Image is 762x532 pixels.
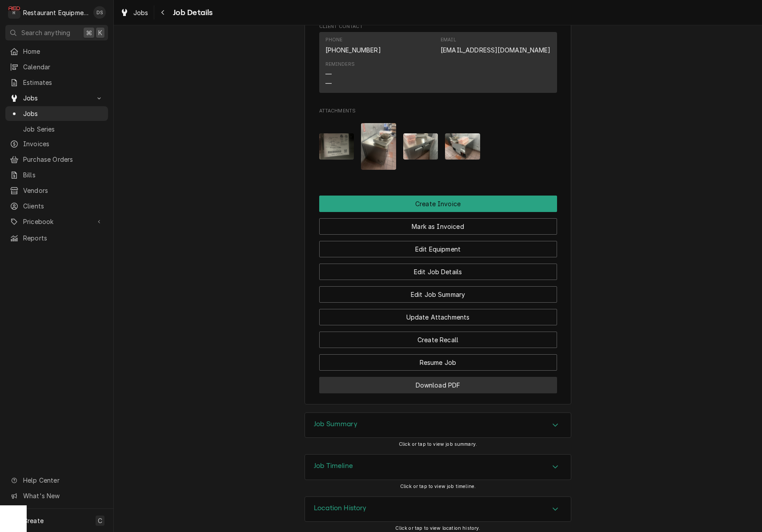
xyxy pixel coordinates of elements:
a: [PHONE_NUMBER] [325,46,381,54]
span: Client Contact [319,23,557,30]
div: Job Timeline [305,454,571,480]
div: Phone [325,36,381,54]
a: Go to Help Center [5,473,108,488]
h3: Location History [314,504,367,512]
div: Button Group [319,196,557,393]
img: M5jK2AUbQdaPlu3nU6Yg [319,133,354,160]
span: Invoices [23,139,104,148]
button: Create Recall [319,332,557,348]
span: C [98,516,102,525]
h3: Job Summary [314,420,357,428]
span: Bills [23,170,104,180]
div: Button Group Row [319,303,557,325]
span: Pricebook [23,217,90,226]
span: Click or tap to view job summary. [399,441,477,447]
div: Location History [305,496,571,522]
div: Client Contact List [319,32,557,97]
div: — [325,69,332,79]
span: Reports [23,233,104,243]
div: Button Group Row [319,257,557,280]
div: Job Summary [305,412,571,438]
div: Restaurant Equipment Diagnostics [23,8,88,17]
span: Jobs [23,93,90,103]
div: Phone [325,36,343,44]
div: — [325,79,332,88]
a: Clients [5,199,108,213]
div: Button Group Row [319,196,557,212]
span: Attachments [319,116,557,177]
button: Accordion Details Expand Trigger [305,497,571,522]
button: Update Attachments [319,309,557,325]
a: Job Series [5,122,108,136]
a: Go to Jobs [5,91,108,105]
span: ⌘ [86,28,92,37]
div: Contact [319,32,557,93]
span: Jobs [133,8,148,17]
div: Button Group Row [319,371,557,393]
span: Create [23,517,44,524]
div: Email [441,36,550,54]
span: Vendors [23,186,104,195]
button: Edit Job Summary [319,286,557,303]
div: Reminders [325,61,355,88]
div: Email [441,36,456,44]
h3: Job Timeline [314,462,353,470]
a: Estimates [5,75,108,90]
a: Jobs [116,5,152,20]
span: Jobs [23,109,104,118]
span: Calendar [23,62,104,72]
div: DS [93,6,106,19]
img: IuW665YdQZCBy8Eo26xb [403,133,438,160]
span: Help Center [23,476,103,485]
a: Go to What's New [5,488,108,503]
a: Purchase Orders [5,152,108,167]
a: Bills [5,168,108,182]
span: Clients [23,201,104,211]
button: Create Invoice [319,196,557,212]
a: Go to Pricebook [5,214,108,229]
div: Reminders [325,61,355,68]
a: Vendors [5,183,108,198]
a: Reports [5,231,108,245]
div: Button Group Row [319,348,557,371]
div: Button Group Row [319,212,557,235]
button: Edit Equipment [319,241,557,257]
button: Download PDF [319,377,557,393]
div: Button Group Row [319,280,557,303]
button: Accordion Details Expand Trigger [305,413,571,438]
span: What's New [23,491,103,500]
div: Restaurant Equipment Diagnostics's Avatar [8,6,20,19]
div: Accordion Header [305,413,571,438]
span: Purchase Orders [23,155,104,164]
div: Attachments [319,108,557,177]
div: R [8,6,20,19]
span: Click or tap to view job timeline. [400,484,476,489]
a: Jobs [5,106,108,121]
span: K [98,28,102,37]
img: KVi3PEnLQouhirgnswXp [445,133,480,160]
button: Mark as Invoiced [319,218,557,235]
button: Navigate back [156,5,170,20]
span: Home [23,47,104,56]
span: Estimates [23,78,104,87]
img: uGd9qgvQgSbP5IiudaO7 [361,123,396,170]
a: Invoices [5,136,108,151]
button: Accordion Details Expand Trigger [305,455,571,480]
span: Search anything [21,28,70,37]
a: Calendar [5,60,108,74]
span: Job Details [170,7,213,19]
a: Home [5,44,108,59]
div: Client Contact [319,23,557,96]
div: Accordion Header [305,455,571,480]
button: Search anything⌘K [5,25,108,40]
div: Button Group Row [319,235,557,257]
button: Resume Job [319,354,557,371]
div: Derek Stewart's Avatar [93,6,106,19]
span: Job Series [23,124,104,134]
div: Accordion Header [305,497,571,522]
a: [EMAIL_ADDRESS][DOMAIN_NAME] [441,46,550,54]
button: Edit Job Details [319,264,557,280]
div: Button Group Row [319,325,557,348]
span: Click or tap to view location history. [395,525,480,531]
span: Attachments [319,108,557,115]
